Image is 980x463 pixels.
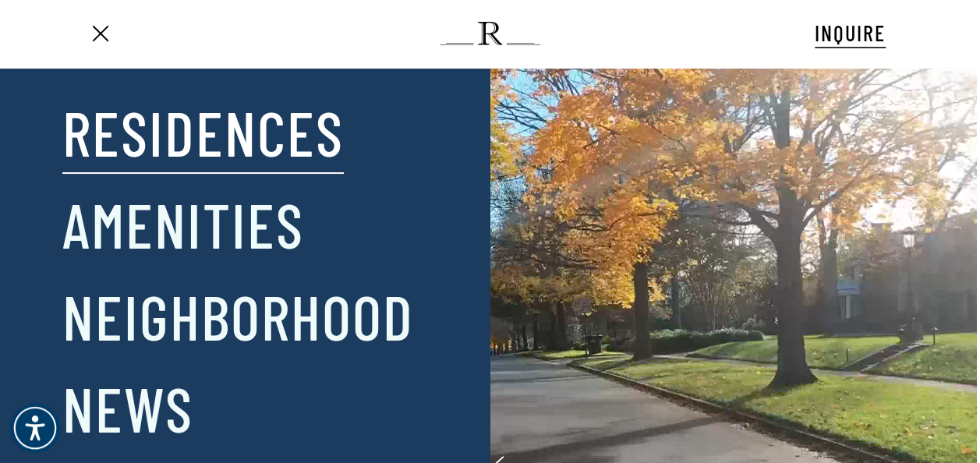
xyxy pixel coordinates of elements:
img: The Regent [440,22,540,45]
a: Navigation Menu [87,26,113,42]
a: Neighborhood [62,275,414,356]
a: Amenities [62,183,304,264]
span: INQUIRE [815,19,886,46]
a: News [62,367,193,448]
div: Accessibility Menu [10,403,60,453]
a: INQUIRE [815,18,886,48]
a: Residences [62,91,344,172]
